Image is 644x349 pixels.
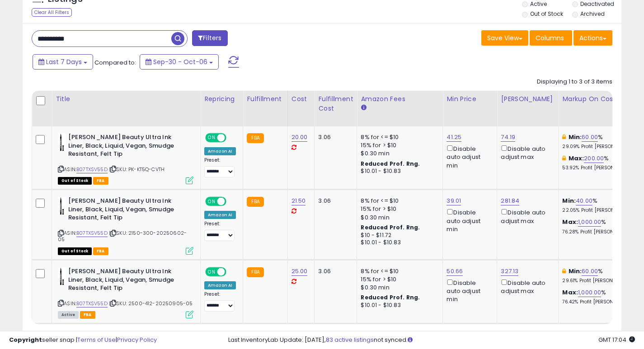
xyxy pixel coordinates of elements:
[153,57,207,66] span: Sep-30 - Oct-06
[501,196,519,205] a: 281.84
[247,267,263,277] small: FBA
[204,157,236,177] div: Preset:
[361,232,436,239] div: $10 - $11.72
[68,133,178,161] b: [PERSON_NAME] Beauty Ultra Ink Liner, Black, Liquid, Vegan, Smudge Resistant, Felt Tip
[291,196,306,205] a: 21.50
[562,207,637,214] p: 22.05% Profit [PERSON_NAME]
[501,278,551,295] div: Disable auto adjust max
[573,30,612,46] button: Actions
[192,30,227,46] button: Filters
[361,168,436,175] div: $10.01 - $10.83
[109,166,165,173] span: | SKU: PK-KT5Q-CVTH
[361,293,420,301] b: Reduced Prof. Rng.
[318,267,350,275] div: 3.06
[562,299,637,305] p: 76.42% Profit [PERSON_NAME]
[361,302,436,309] div: $10.01 - $10.83
[58,267,66,285] img: 21cu4oaEs3L._SL40_.jpg
[361,133,436,141] div: 8% for <= $10
[481,30,528,46] button: Save View
[361,223,420,231] b: Reduced Prof. Rng.
[562,218,637,235] div: %
[318,197,350,205] div: 3.06
[578,218,601,227] a: 1,000.00
[598,335,635,344] span: 2025-10-14 17:04 GMT
[584,154,604,163] a: 200.00
[58,197,66,215] img: 21cu4oaEs3L._SL40_.jpg
[562,94,640,104] div: Markup on Cost
[93,177,108,185] span: FBA
[77,335,116,344] a: Terms of Use
[562,218,578,226] b: Max:
[9,336,157,344] div: seller snap | |
[58,229,187,243] span: | SKU: 2150-300-20250602-05
[291,133,308,142] a: 20.00
[225,198,240,205] span: OFF
[318,133,350,141] div: 3.06
[361,214,436,222] div: $0.30 min
[447,133,461,142] a: 41.25
[291,267,308,276] a: 25.00
[530,30,572,46] button: Columns
[326,335,374,344] a: 83 active listings
[58,267,193,317] div: ASIN:
[361,267,436,275] div: 8% for <= $10
[318,94,353,113] div: Fulfillment Cost
[140,54,219,70] button: Sep-30 - Oct-06
[569,154,584,163] b: Max:
[501,133,515,142] a: 74.19
[204,147,236,155] div: Amazon AI
[447,144,490,170] div: Disable auto adjust min
[447,196,461,205] a: 39.01
[80,311,95,319] span: FBA
[447,267,463,276] a: 50.66
[68,197,178,224] b: [PERSON_NAME] Beauty Ultra Ink Liner, Black, Liquid, Vegan, Smudge Resistant, Felt Tip
[109,300,193,307] span: | SKU: 2500-412-20250905-05
[46,57,82,66] span: Last 7 Days
[247,94,283,104] div: Fulfillment
[32,8,72,17] div: Clear All Filters
[58,311,79,319] span: All listings currently available for purchase on Amazon
[562,133,637,150] div: %
[562,165,637,171] p: 53.92% Profit [PERSON_NAME]
[569,133,582,141] b: Min:
[582,267,598,276] a: 60.00
[204,211,236,219] div: Amazon AI
[361,275,436,284] div: 15% for > $10
[206,198,217,205] span: ON
[93,247,108,255] span: FBA
[247,133,263,143] small: FBA
[562,154,637,171] div: %
[501,267,518,276] a: 327.13
[58,247,92,255] span: All listings that are currently out of stock and unavailable for purchase on Amazon
[117,335,157,344] a: Privacy Policy
[58,197,193,254] div: ASIN:
[58,133,66,151] img: 21cu4oaEs3L._SL40_.jpg
[206,268,217,276] span: ON
[56,94,197,104] div: Title
[228,336,635,344] div: Last InventoryLab Update: [DATE], not synced.
[361,205,436,213] div: 15% for > $10
[562,267,637,284] div: %
[58,133,193,183] div: ASIN:
[206,134,217,142] span: ON
[562,288,578,297] b: Max:
[580,10,605,18] label: Archived
[58,177,92,185] span: All listings that are currently out of stock and unavailable for purchase on Amazon
[68,267,178,295] b: [PERSON_NAME] Beauty Ultra Ink Liner, Black, Liquid, Vegan, Smudge Resistant, Felt Tip
[291,94,311,104] div: Cost
[501,144,551,161] div: Disable auto adjust max
[447,94,493,104] div: Min Price
[501,94,555,104] div: [PERSON_NAME]
[562,278,637,284] p: 29.61% Profit [PERSON_NAME]
[76,300,108,307] a: B07TXSV55D
[204,291,236,312] div: Preset:
[562,144,637,150] p: 29.09% Profit [PERSON_NAME]
[361,160,420,168] b: Reduced Prof. Rng.
[204,281,236,289] div: Amazon AI
[562,229,637,235] p: 76.28% Profit [PERSON_NAME]
[361,104,366,112] small: Amazon Fees.
[562,289,637,305] div: %
[576,196,592,205] a: 40.00
[361,239,436,247] div: $10.01 - $10.83
[247,197,263,207] small: FBA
